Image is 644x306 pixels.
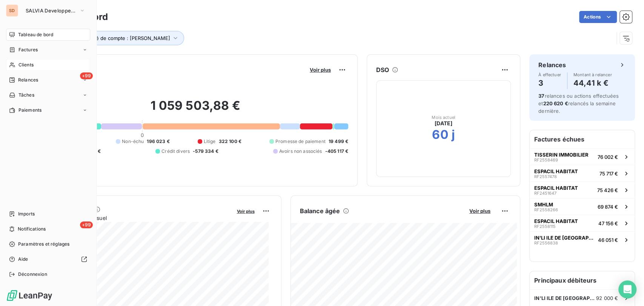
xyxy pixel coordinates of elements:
[598,237,618,243] span: 46 051 €
[597,187,618,193] span: 75 426 €
[534,224,556,229] span: RF2558115
[530,148,635,165] button: TISSERIN IMMOBILIERRF255846976 002 €
[534,295,596,301] span: IN'LI ILE DE [GEOGRAPHIC_DATA]
[534,241,558,245] span: RF2556838
[598,154,618,160] span: 76 002 €
[141,132,144,138] span: 0
[161,148,190,155] span: Crédit divers
[6,289,53,301] img: Logo LeanPay
[18,107,41,114] span: Paiements
[237,209,255,214] span: Voir plus
[618,280,636,298] div: Open Intercom Messenger
[193,148,218,155] span: -579 334 €
[530,231,635,248] button: IN'LI ILE DE [GEOGRAPHIC_DATA]RF255683846 051 €
[376,65,389,74] h6: DSO
[432,127,448,142] h2: 60
[80,72,93,79] span: +99
[432,115,455,120] span: Mois actuel
[279,148,322,155] span: Avoirs non associés
[469,208,490,214] span: Voir plus
[18,62,34,68] span: Clients
[534,185,578,191] span: ESPACIL HABITAT
[310,67,331,73] span: Voir plus
[71,31,184,45] button: Chargé de compte : [PERSON_NAME]
[452,127,455,142] h2: j
[543,100,568,106] span: 220 620 €
[534,168,578,174] span: ESPACIL HABITAT
[81,35,170,41] span: Chargé de compte : [PERSON_NAME]
[18,46,38,53] span: Factures
[18,77,38,83] span: Relances
[219,138,241,145] span: 322 100 €
[6,5,18,17] div: SD
[534,235,595,241] span: IN'LI ILE DE [GEOGRAPHIC_DATA]
[467,208,493,214] button: Voir plus
[534,208,558,212] span: RF2558266
[18,92,34,98] span: Tâches
[579,11,617,23] button: Actions
[18,256,28,263] span: Aide
[534,218,578,224] span: ESPACIL HABITAT
[598,204,618,210] span: 69 874 €
[573,77,612,89] h4: 44,41 k €
[534,158,558,162] span: RF2558469
[235,208,257,214] button: Voir plus
[18,226,46,232] span: Notifications
[147,138,169,145] span: 196 023 €
[534,152,589,158] span: TISSERIN IMMOBILIER
[598,220,618,226] span: 47 156 €
[538,72,561,77] span: À effectuer
[18,211,35,217] span: Imports
[275,138,326,145] span: Promesse de paiement
[329,138,348,145] span: 19 499 €
[43,214,232,222] span: Chiffre d'affaires mensuel
[204,138,216,145] span: Litige
[325,148,348,155] span: -405 117 €
[596,295,618,301] span: 92 000 €
[534,191,556,195] span: RF2451647
[300,206,340,215] h6: Balance âgée
[530,130,635,148] h6: Factures échues
[538,93,544,99] span: 37
[307,66,333,73] button: Voir plus
[530,198,635,215] button: SMHLMRF255826669 874 €
[43,98,348,121] h2: 1 059 503,88 €
[18,241,69,248] span: Paramètres et réglages
[80,221,93,228] span: +99
[435,120,452,127] span: [DATE]
[26,8,76,14] span: SALVIA Developpement
[534,174,557,179] span: RF2557478
[599,171,618,177] span: 75 717 €
[530,271,635,289] h6: Principaux débiteurs
[530,215,635,231] button: ESPACIL HABITATRF255811547 156 €
[573,72,612,77] span: Montant à relancer
[530,181,635,198] button: ESPACIL HABITATRF245164775 426 €
[18,271,47,278] span: Déconnexion
[534,201,553,208] span: SMHLM
[538,60,566,69] h6: Relances
[122,138,144,145] span: Non-échu
[538,93,619,114] span: relances ou actions effectuées et relancés la semaine dernière.
[18,31,53,38] span: Tableau de bord
[538,77,561,89] h4: 3
[6,253,90,265] a: Aide
[530,165,635,181] button: ESPACIL HABITATRF255747875 717 €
